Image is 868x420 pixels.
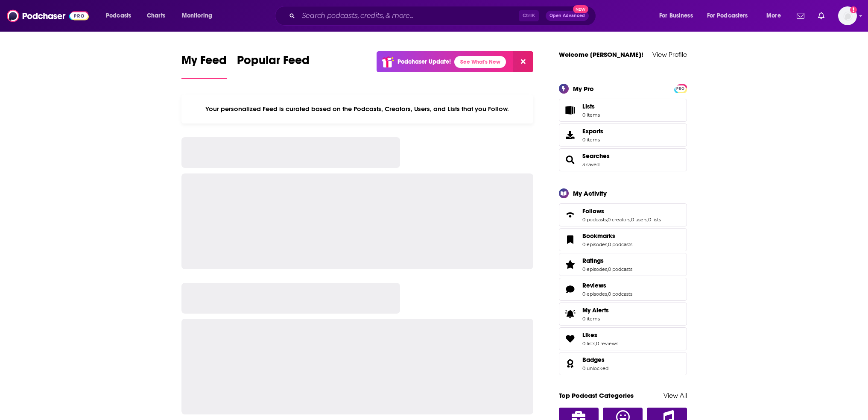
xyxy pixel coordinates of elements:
[675,85,686,92] span: PRO
[582,306,609,314] span: My Alerts
[582,103,600,110] span: Lists
[582,331,597,339] span: Likes
[659,10,693,22] span: For Business
[582,127,603,135] span: Exports
[147,10,165,22] span: Charts
[582,257,604,264] span: Ratings
[582,266,607,272] a: 0 episodes
[647,217,648,223] span: ,
[582,356,605,364] span: Badges
[582,331,618,339] a: Likes
[582,137,603,143] span: 0 items
[559,278,687,301] span: Reviews
[549,14,585,18] span: Open Advanced
[562,358,579,370] a: Badges
[182,10,212,22] span: Monitoring
[631,217,647,223] a: 0 users
[141,9,170,23] a: Charts
[582,162,599,167] a: 3 saved
[562,234,579,246] a: Bookmarks
[573,5,588,13] span: New
[298,9,519,23] input: Search podcasts, credits, & more...
[562,333,579,345] a: Likes
[608,291,632,297] a: 0 podcasts
[559,50,643,59] a: Welcome [PERSON_NAME]!
[815,9,828,23] a: Show notifications dropdown
[454,56,506,68] a: See What's New
[760,9,792,23] button: open menu
[630,217,631,223] span: ,
[582,152,610,160] a: Searches
[562,154,579,166] a: Searches
[793,9,808,23] a: Show notifications dropdown
[562,209,579,221] a: Follows
[181,53,227,79] a: My Feed
[559,327,687,350] span: Likes
[582,241,607,247] a: 0 episodes
[559,123,687,147] a: Exports
[607,291,608,297] span: ,
[237,53,310,79] a: Popular Feed
[701,9,760,23] button: open menu
[237,53,310,73] span: Popular Feed
[559,228,687,251] span: Bookmarks
[582,207,661,215] a: Follows
[675,85,686,91] a: PRO
[582,232,632,240] a: Bookmarks
[562,104,579,116] span: Lists
[562,258,579,270] a: Ratings
[707,10,748,22] span: For Podcasters
[562,129,579,141] span: Exports
[850,6,857,13] svg: Add a profile image
[582,217,607,223] a: 0 podcasts
[582,356,608,364] a: Badges
[838,6,857,25] button: Show profile menu
[176,9,223,23] button: open menu
[582,282,632,289] a: Reviews
[582,232,615,240] span: Bookmarks
[283,6,604,26] div: Search podcasts, credits, & more...
[608,241,632,247] a: 0 podcasts
[559,99,687,122] a: Lists
[519,10,539,21] span: Ctrl K
[562,283,579,295] a: Reviews
[559,253,687,276] span: Ratings
[648,217,661,223] a: 0 lists
[559,303,687,326] a: My Alerts
[652,50,687,59] a: View Profile
[559,148,687,171] span: Searches
[607,241,608,247] span: ,
[582,365,608,371] a: 0 unlocked
[573,85,594,93] div: My Pro
[607,266,608,272] span: ,
[546,11,589,21] button: Open AdvancedNew
[582,316,609,322] span: 0 items
[596,341,618,347] a: 0 reviews
[397,58,451,65] p: Podchaser Update!
[582,341,595,347] a: 0 lists
[663,391,687,399] a: View All
[838,6,857,25] img: User Profile
[838,6,857,25] span: Logged in as tmathaidavis
[7,8,89,24] img: Podchaser - Follow, Share and Rate Podcasts
[100,9,142,23] button: open menu
[559,391,634,399] a: Top Podcast Categories
[607,217,608,223] span: ,
[559,352,687,375] span: Badges
[653,9,704,23] button: open menu
[608,266,632,272] a: 0 podcasts
[582,103,595,110] span: Lists
[106,10,131,22] span: Podcasts
[181,94,534,123] div: Your personalized Feed is curated based on the Podcasts, Creators, Users, and Lists that you Follow.
[582,257,632,264] a: Ratings
[582,207,604,215] span: Follows
[582,112,600,118] span: 0 items
[595,341,596,347] span: ,
[181,53,227,73] span: My Feed
[766,10,781,22] span: More
[559,203,687,226] span: Follows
